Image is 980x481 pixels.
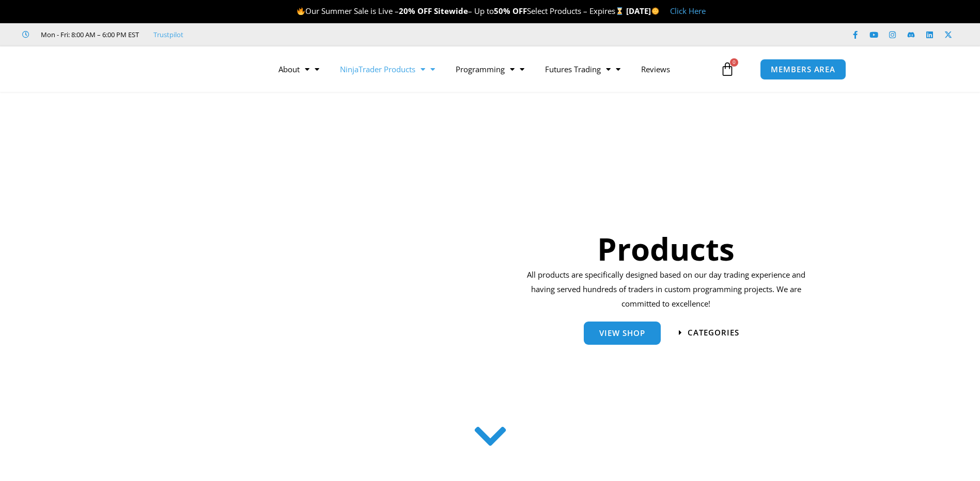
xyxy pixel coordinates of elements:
img: LogoAI | Affordable Indicators – NinjaTrader [120,51,231,88]
strong: 20% OFF [399,6,432,16]
a: categories [679,329,739,336]
span: View Shop [599,329,645,337]
nav: Menu [268,57,718,81]
img: ProductsSection scaled | Affordable Indicators – NinjaTrader [193,143,468,405]
a: Programming [445,57,535,81]
a: View Shop [584,322,661,345]
img: 🔥 [297,7,305,15]
span: categories [688,329,739,336]
a: Click Here [670,6,706,16]
span: Mon - Fri: 8:00 AM – 6:00 PM EST [38,28,139,41]
p: All products are specifically designed based on our day trading experience and having served hund... [523,268,809,311]
strong: Sitewide [434,6,468,16]
img: ⌛ [616,7,624,15]
strong: 50% OFF [494,6,527,16]
a: Futures Trading [535,57,631,81]
a: NinjaTrader Products [330,57,445,81]
strong: [DATE] [626,6,660,16]
h1: Products [523,227,809,270]
a: MEMBERS AREA [760,59,846,80]
span: 0 [730,58,738,67]
a: 0 [705,54,750,84]
span: MEMBERS AREA [771,66,835,73]
a: Reviews [631,57,680,81]
a: Trustpilot [153,28,183,41]
span: Our Summer Sale is Live – – Up to Select Products – Expires [297,6,626,16]
a: About [268,57,330,81]
img: 🌞 [651,7,659,15]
